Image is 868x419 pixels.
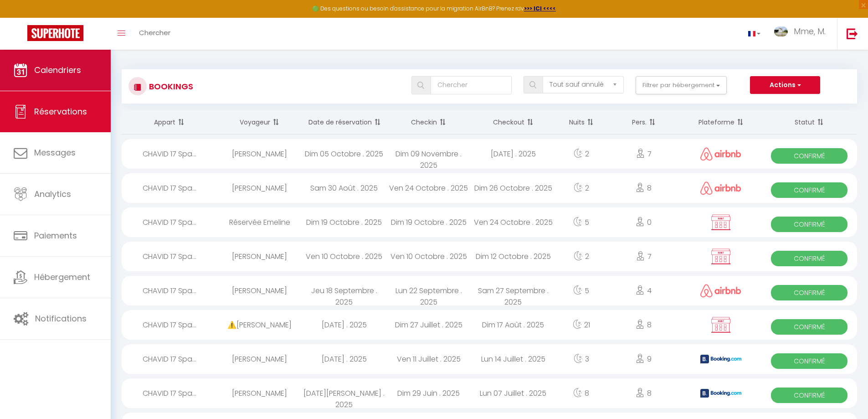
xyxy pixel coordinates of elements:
[34,188,71,200] span: Analytics
[34,64,81,76] span: Calendriers
[767,18,837,50] a: ... Mme, M.
[139,28,170,37] span: Chercher
[555,110,607,134] th: Sort by nights
[471,110,556,134] th: Sort by checkout
[386,110,471,134] th: Sort by checkin
[774,26,788,37] img: ...
[681,110,762,134] th: Sort by channel
[761,110,857,134] th: Sort by status
[302,110,386,134] th: Sort by booking date
[750,76,820,94] button: Actions
[34,147,76,158] span: Messages
[794,26,826,37] span: Mme, M.
[34,230,77,241] span: Paiements
[147,76,193,97] h3: Bookings
[607,110,680,134] th: Sort by people
[132,18,177,50] a: Chercher
[35,313,87,324] span: Notifications
[34,106,87,117] span: Réservations
[34,271,90,283] span: Hébergement
[524,5,556,12] a: >>> ICI <<<<
[431,76,512,94] input: Chercher
[636,76,727,94] button: Filtrer par hébergement
[217,110,302,134] th: Sort by guest
[27,25,83,41] img: Super Booking
[122,110,217,134] th: Sort by rentals
[847,28,858,39] img: logout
